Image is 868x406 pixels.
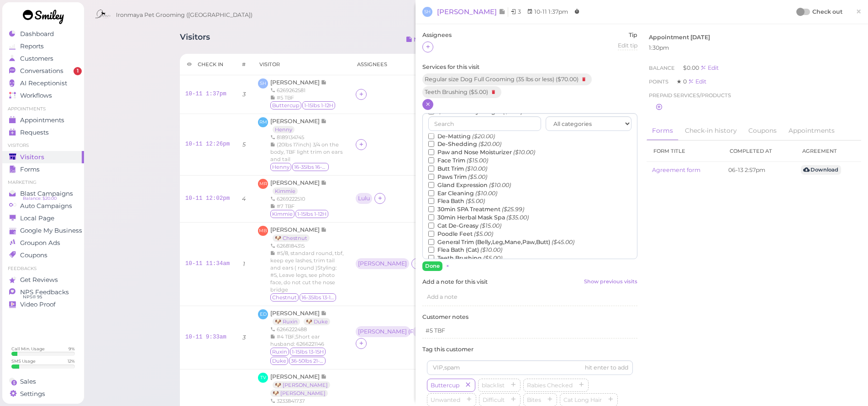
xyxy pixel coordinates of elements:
[688,78,706,85] a: Edit
[185,91,226,97] a: 10-11 1:37pm
[2,388,84,400] a: Settings
[2,179,84,186] li: Marketing
[428,206,434,212] input: 30min SPA Treatment ($25.99)
[429,382,461,389] span: Buttercup
[242,61,246,68] div: #
[525,396,543,403] span: Bites
[321,226,327,233] span: Note
[647,141,723,162] th: Form title
[20,129,49,136] span: Requests
[2,237,84,249] a: Groupon Ads
[356,326,452,338] div: [PERSON_NAME] (Ruxin) Lulu (Duke)
[180,32,210,49] h1: Visitors
[428,148,535,156] label: Paw and Nose Moisturizer
[428,230,493,238] label: Poodle Feet
[428,149,434,155] input: Paw and Nose Moisturizer ($10.00)
[479,141,501,147] i: ($20.00)
[20,153,44,161] span: Visitors
[856,5,862,18] span: ×
[20,227,82,234] span: Google My Business
[292,163,329,171] span: 16-35lbs 16-20lbs
[270,348,289,356] span: Ruxin
[20,276,58,284] span: Get Reviews
[428,197,485,205] label: Flea Bath
[289,357,326,365] span: 36-50lbs 21-25H
[618,42,637,49] span: Edit tip
[647,121,679,141] a: Forms
[428,140,501,148] label: De-Shedding
[356,193,374,205] div: Lulu
[525,7,570,16] li: 10-11 1:37pm
[518,8,521,15] span: 3
[584,278,637,286] a: Show previous visits
[277,203,295,209] span: #7 TBF
[2,212,84,224] a: Local Page
[499,7,505,16] span: Note
[20,55,53,62] span: Customers
[428,181,511,189] label: Gland Expression
[649,33,710,42] label: Appointment [DATE]
[465,165,487,172] i: ($10.00)
[428,132,495,141] label: De-Matting
[185,195,230,202] a: 10-11 12:02pm
[525,382,574,389] span: Rabies Checked
[270,118,321,125] span: [PERSON_NAME]
[428,214,434,220] input: 30min Herbal Mask Spa ($35.00)
[258,78,268,88] span: SH
[428,116,541,131] input: Search
[2,114,84,126] a: Appointments
[2,28,84,40] a: Dashboard
[20,166,40,173] span: Forms
[321,310,327,317] span: Note
[2,274,84,286] a: Get Reviews
[2,65,84,77] a: Conversations 1
[700,64,719,71] div: Edit
[20,378,36,385] span: Sales
[253,54,350,75] th: Visitor
[2,375,84,388] a: Sales
[270,373,332,396] a: [PERSON_NAME] 🐶 [PERSON_NAME] 🐶 [PERSON_NAME]
[295,210,328,218] span: 1-15lbs 1-12H
[321,179,327,186] span: Note
[422,278,637,286] label: Add a note for this visit
[795,141,861,162] th: Agreement
[2,52,84,65] a: Customers
[20,42,44,50] span: Reports
[481,396,506,403] span: Difficult
[422,73,592,85] div: Regular size Dog Full Grooming (35 lbs or less) ( $70.00 )
[428,254,502,262] label: Teeth Brushing
[428,239,434,245] input: General Trim (Belly,Leg,Mane,Paw,Butt) ($45.00)
[270,79,321,86] span: [PERSON_NAME]
[428,174,434,180] input: Paws Trim ($5.00)
[428,190,434,196] input: Ear Cleaning ($10.00)
[20,92,52,99] span: Workflows
[2,200,84,212] a: Auto Campaigns
[116,2,253,28] span: Ironmaya Pet Grooming ([GEOGRAPHIC_DATA])
[723,141,795,162] th: Completed at
[20,301,56,308] span: Video Proof
[185,141,230,147] a: 10-11 12:26pm
[2,286,84,298] a: NPS Feedbacks NPS® 95
[11,346,45,352] div: Call Min. Usage
[2,249,84,261] a: Coupons
[801,165,841,175] a: Download
[273,318,300,325] a: 🐶 Ruxin
[743,121,782,141] a: Coupons
[270,333,324,347] span: #4 TBF,Short ear husband: 6266221146
[20,288,69,296] span: NPS Feedbacks
[428,198,434,204] input: Flea Bath ($5.00)
[427,293,458,300] span: Add a note
[270,118,327,133] a: [PERSON_NAME] Henny
[422,313,637,321] label: Customer notes
[356,258,411,270] div: [PERSON_NAME]
[502,206,524,213] i: ($25.99)
[270,210,295,218] span: Kimmie
[428,222,501,230] label: Cat De-Greasy
[321,79,327,86] span: Note
[74,67,82,75] span: 1
[2,163,84,176] a: Forms
[304,318,330,325] a: 🐶 Duke
[68,346,75,352] div: 9 %
[258,226,268,236] span: MB
[422,63,637,71] label: Services for this visit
